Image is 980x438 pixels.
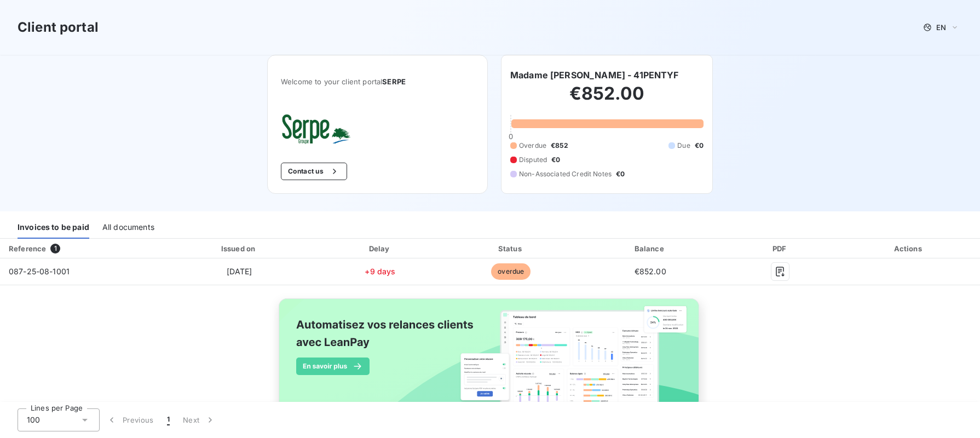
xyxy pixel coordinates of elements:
span: EN [936,23,946,32]
h6: Madame [PERSON_NAME] - 41PENTYF [510,68,679,82]
span: Welcome to your client portal [281,77,474,86]
div: Actions [840,243,978,254]
span: [DATE] [227,267,252,276]
span: €852.00 [635,267,666,276]
h2: €852.00 [510,83,704,116]
div: Reference [9,244,46,253]
button: Contact us [281,163,347,180]
span: €0 [551,155,560,165]
button: Next [176,408,222,431]
span: €0 [695,141,704,151]
img: banner [269,292,711,427]
img: Company logo [281,112,351,145]
span: 087-25-08-1001 [9,267,70,276]
span: €852 [551,141,568,151]
div: PDF [725,243,835,254]
span: Non-Associated Credit Notes [519,169,612,179]
span: 0 [509,132,513,141]
span: SERPE [382,77,406,86]
div: Delay [319,243,442,254]
div: Issued on [164,243,314,254]
button: Previous [100,408,160,431]
div: All documents [102,216,154,239]
span: 100 [27,414,40,425]
span: overdue [491,263,531,280]
span: €0 [616,169,625,179]
span: Disputed [519,155,547,165]
span: 1 [50,244,60,253]
span: Due [677,141,690,151]
button: 1 [160,408,176,431]
div: Status [446,243,575,254]
span: +9 days [365,267,395,276]
h3: Client portal [18,18,99,37]
span: Overdue [519,141,546,151]
div: Balance [580,243,720,254]
div: Invoices to be paid [18,216,89,239]
span: 1 [167,414,170,425]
